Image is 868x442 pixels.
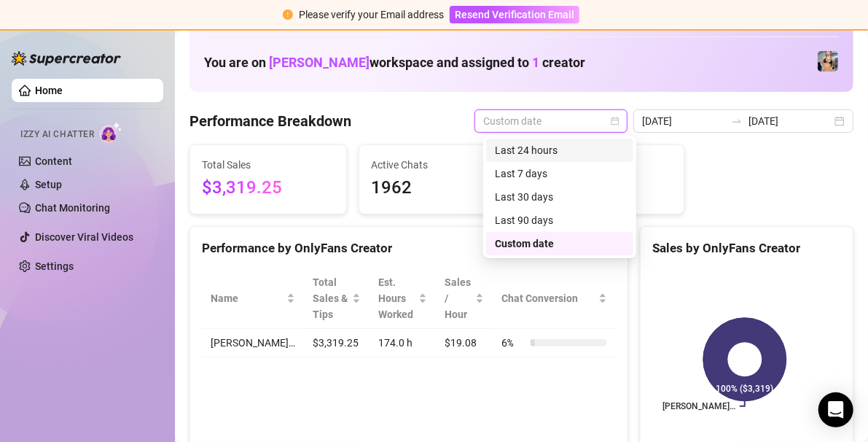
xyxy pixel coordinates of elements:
div: Please verify your Email address [299,7,444,23]
a: Setup [35,179,62,190]
img: Veronica [818,51,838,71]
h4: Performance Breakdown [189,111,351,131]
span: Resend Verification Email [455,9,574,20]
img: AI Chatter [100,122,122,143]
div: Est. Hours Worked [378,274,415,322]
td: $3,319.25 [304,329,370,357]
span: Active Chats [371,157,504,173]
div: Custom date [486,232,633,255]
th: Sales / Hour [436,268,493,329]
th: Chat Conversion [493,268,616,329]
span: [PERSON_NAME] [269,55,370,70]
div: Last 24 hours [486,139,633,162]
span: Custom date [483,110,619,132]
text: [PERSON_NAME]… [662,401,735,411]
div: Sales by OnlyFans Creator [652,239,841,258]
div: Performance by OnlyFans Creator [202,239,616,258]
div: Last 7 days [486,162,633,185]
span: to [731,115,743,127]
span: Total Sales [202,157,335,173]
span: $3,319.25 [202,174,335,202]
a: Content [35,155,72,167]
div: Open Intercom Messenger [818,392,853,427]
span: Sales / Hour [445,274,472,322]
div: Last 7 days [495,166,625,182]
td: 174.0 h [370,329,436,357]
th: Name [202,268,304,329]
td: $19.08 [436,329,493,357]
div: Custom date [495,236,625,252]
h1: You are on workspace and assigned to creator [204,55,585,71]
span: Izzy AI Chatter [20,128,94,141]
a: Chat Monitoring [35,202,110,214]
span: Chat Conversion [501,290,595,306]
div: Last 30 days [486,185,633,209]
span: calendar [611,117,619,125]
span: swap-right [731,115,743,127]
a: Home [35,85,63,96]
th: Total Sales & Tips [304,268,370,329]
div: Last 90 days [495,212,625,228]
input: Start date [642,113,725,129]
span: exclamation-circle [283,9,293,20]
span: Name [211,290,284,306]
div: Last 24 hours [495,142,625,158]
button: Resend Verification Email [450,6,579,23]
input: End date [748,113,832,129]
img: logo-BBDzfeDw.svg [12,51,121,66]
a: Discover Viral Videos [35,231,133,243]
a: Settings [35,260,74,272]
span: 1962 [371,174,504,202]
span: 1 [532,55,539,70]
div: Last 30 days [495,189,625,205]
div: Last 90 days [486,209,633,232]
span: 6 % [501,335,525,351]
td: [PERSON_NAME]… [202,329,304,357]
span: Total Sales & Tips [313,274,349,322]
